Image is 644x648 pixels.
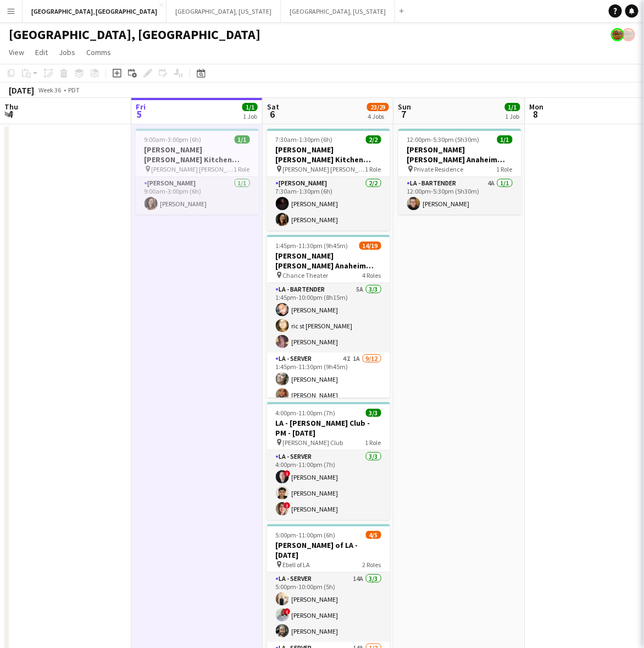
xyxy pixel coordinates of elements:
[414,165,464,173] span: Private Residence
[234,165,250,173] span: 1 Role
[267,145,390,164] h3: [PERSON_NAME] [PERSON_NAME] Kitchen [DATE]
[54,45,80,59] a: Jobs
[398,129,521,215] app-job-card: 12:00pm-5:30pm (5h30m)1/1[PERSON_NAME] [PERSON_NAME] Anaheim [DATE] Private Residence1 RoleLA - B...
[407,135,480,144] span: 12:00pm-5:30pm (5h30m)
[611,28,624,41] app-user-avatar: Rollin Hero
[276,409,336,417] span: 4:00pm-11:00pm (7h)
[9,26,260,43] h1: [GEOGRAPHIC_DATA], [GEOGRAPHIC_DATA]
[267,451,390,520] app-card-role: LA - Server3/34:00pm-11:00pm (7h)![PERSON_NAME][PERSON_NAME]![PERSON_NAME]
[267,402,390,520] app-job-card: 4:00pm-11:00pm (7h)3/3LA - [PERSON_NAME] Club - PM - [DATE] [PERSON_NAME] Club1 RoleLA - Server3/...
[86,47,111,57] span: Comms
[267,251,390,271] h3: [PERSON_NAME] [PERSON_NAME] Anaheim [DATE]
[368,112,388,120] div: 4 Jobs
[31,45,52,59] a: Edit
[283,271,329,279] span: Chance Theater
[267,129,390,230] app-job-card: 7:30am-1:30pm (6h)2/2[PERSON_NAME] [PERSON_NAME] Kitchen [DATE] [PERSON_NAME] [PERSON_NAME] Cater...
[136,129,259,215] app-job-card: 9:00am-3:00pm (6h)1/1[PERSON_NAME] [PERSON_NAME] Kitchen [DATE] [PERSON_NAME] [PERSON_NAME] Cater...
[265,108,279,120] span: 6
[276,241,348,250] span: 1:45pm-11:30pm (9h45m)
[505,103,520,111] span: 1/1
[4,102,18,112] span: Thu
[267,540,390,560] h3: [PERSON_NAME] of LA - [DATE]
[283,561,310,569] span: Ebell of LA
[398,145,521,164] h3: [PERSON_NAME] [PERSON_NAME] Anaheim [DATE]
[136,145,259,164] h3: [PERSON_NAME] [PERSON_NAME] Kitchen [DATE]
[497,135,513,144] span: 1/1
[367,103,389,111] span: 23/29
[276,135,333,144] span: 7:30am-1:30pm (6h)
[136,102,146,112] span: Fri
[284,608,291,615] span: !
[363,271,381,279] span: 4 Roles
[398,102,412,112] span: Sun
[242,103,258,111] span: 1/1
[284,502,291,509] span: !
[283,165,365,173] span: [PERSON_NAME] [PERSON_NAME] Catering
[365,165,381,173] span: 1 Role
[366,135,381,144] span: 2/2
[35,47,48,57] span: Edit
[68,86,80,94] div: PDT
[136,177,259,215] app-card-role: [PERSON_NAME]1/19:00am-3:00pm (6h)[PERSON_NAME]
[530,102,544,112] span: Mon
[283,438,343,447] span: [PERSON_NAME] Club
[36,86,64,94] span: Week 36
[497,165,513,173] span: 1 Role
[3,108,18,120] span: 4
[267,235,390,398] app-job-card: 1:45pm-11:30pm (9h45m)14/19[PERSON_NAME] [PERSON_NAME] Anaheim [DATE] Chance Theater4 RolesLA - B...
[284,470,291,477] span: !
[9,47,24,57] span: View
[4,45,29,59] a: View
[267,102,279,112] span: Sat
[366,531,381,539] span: 4/5
[276,531,336,539] span: 5:00pm-11:00pm (6h)
[267,177,390,230] app-card-role: [PERSON_NAME]2/27:30am-1:30pm (6h)[PERSON_NAME][PERSON_NAME]
[506,112,520,120] div: 1 Job
[166,1,281,22] button: [GEOGRAPHIC_DATA], [US_STATE]
[267,573,390,642] app-card-role: LA - Server14A3/35:00pm-10:00pm (5h)[PERSON_NAME]![PERSON_NAME][PERSON_NAME]
[363,561,381,569] span: 2 Roles
[152,165,234,173] span: [PERSON_NAME] [PERSON_NAME] Catering
[622,28,635,41] app-user-avatar: Rollin Hero
[267,283,390,353] app-card-role: LA - Bartender5A3/31:45pm-10:00pm (8h15m)[PERSON_NAME]ric st [PERSON_NAME][PERSON_NAME]
[82,45,115,59] a: Comms
[398,177,521,215] app-card-role: LA - Bartender4A1/112:00pm-5:30pm (5h30m)[PERSON_NAME]
[59,47,75,57] span: Jobs
[397,108,412,120] span: 7
[528,108,544,120] span: 8
[145,135,202,144] span: 9:00am-3:00pm (6h)
[267,418,390,438] h3: LA - [PERSON_NAME] Club - PM - [DATE]
[365,438,381,447] span: 1 Role
[235,135,250,144] span: 1/1
[9,85,34,96] div: [DATE]
[281,1,395,22] button: [GEOGRAPHIC_DATA], [US_STATE]
[134,108,146,120] span: 5
[23,1,166,22] button: [GEOGRAPHIC_DATA], [GEOGRAPHIC_DATA]
[359,241,381,250] span: 14/19
[366,409,381,417] span: 3/3
[267,353,390,569] app-card-role: LA - Server4I1A9/121:45pm-11:30pm (9h45m)[PERSON_NAME][PERSON_NAME]
[243,112,257,120] div: 1 Job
